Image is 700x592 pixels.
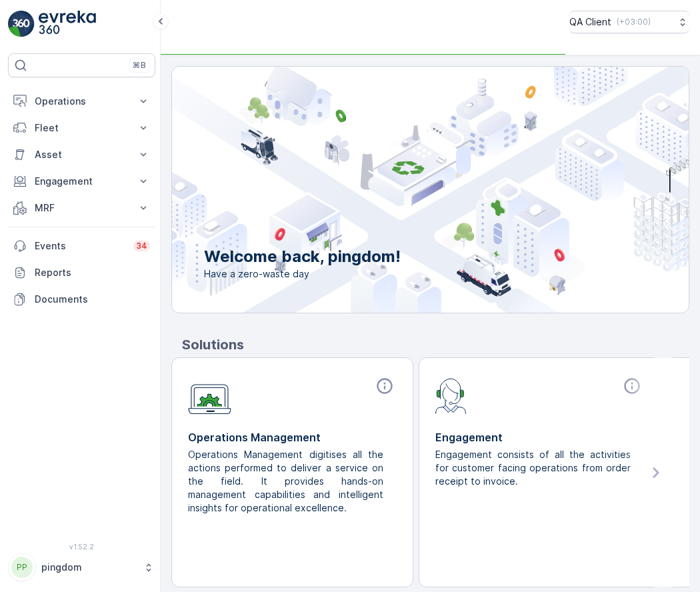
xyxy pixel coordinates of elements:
p: pingdom [41,561,137,574]
span: v 1.52.2 [8,543,155,551]
p: Engagement [35,175,129,188]
a: Events34 [8,233,155,259]
p: 34 [136,241,147,251]
div: PP [11,557,33,578]
p: Operations Management digitises all the actions performed to deliver a service on the field. It p... [188,448,386,515]
button: QA Client(+03:00) [569,11,689,33]
p: MRF [35,201,129,215]
p: Fleet [35,121,129,135]
span: Have a zero-waste day [204,267,401,281]
button: Asset [8,141,155,168]
p: Engagement consists of all the activities for customer facing operations from order receipt to in... [435,448,633,488]
p: Engagement [435,429,644,445]
p: Solutions [182,335,689,355]
a: Reports [8,259,155,286]
p: QA Client [569,15,611,29]
p: ⌘B [133,60,146,71]
button: MRF [8,195,155,221]
button: Engagement [8,168,155,195]
p: ( +03:00 ) [617,17,651,27]
a: Documents [8,286,155,313]
p: Operations [35,95,129,108]
img: module-icon [435,377,467,414]
img: city illustration [112,67,689,313]
p: Welcome back, pingdom! [204,246,401,267]
button: Operations [8,88,155,115]
button: PPpingdom [8,553,155,581]
p: Events [35,239,125,253]
img: module-icon [188,377,231,415]
img: logo_light-DOdMpM7g.png [39,11,96,37]
p: Documents [35,293,150,306]
p: Asset [35,148,129,161]
button: Fleet [8,115,155,141]
p: Operations Management [188,429,397,445]
p: Reports [35,266,150,279]
img: logo [8,11,35,37]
